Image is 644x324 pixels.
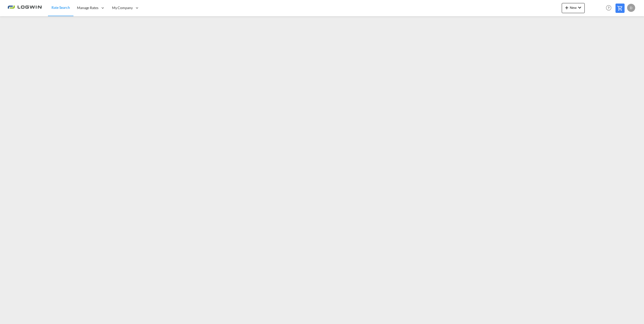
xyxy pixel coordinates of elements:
[564,6,583,10] span: New
[604,4,615,13] div: Help
[604,4,613,12] span: Help
[577,5,583,11] md-icon: icon-chevron-down
[112,5,133,10] span: My Company
[51,5,70,10] span: Rate Search
[627,4,635,12] div: D
[564,5,570,11] md-icon: icon-plus 400-fg
[77,5,98,10] span: Manage Rates
[8,2,42,14] img: 2761ae10d95411efa20a1f5e0282d2d7.png
[562,3,585,13] button: icon-plus 400-fgNewicon-chevron-down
